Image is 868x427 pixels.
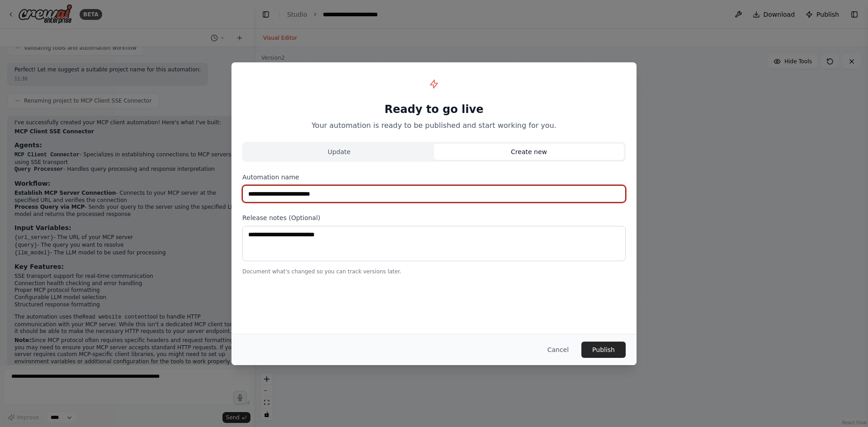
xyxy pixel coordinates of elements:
[581,342,626,358] button: Publish
[242,102,626,117] h1: Ready to go live
[242,268,626,275] p: Document what's changed so you can track versions later.
[244,144,434,160] button: Update
[540,342,576,358] button: Cancel
[434,144,624,160] button: Create new
[242,120,626,131] p: Your automation is ready to be published and start working for you.
[242,173,626,182] label: Automation name
[242,213,626,222] label: Release notes (Optional)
